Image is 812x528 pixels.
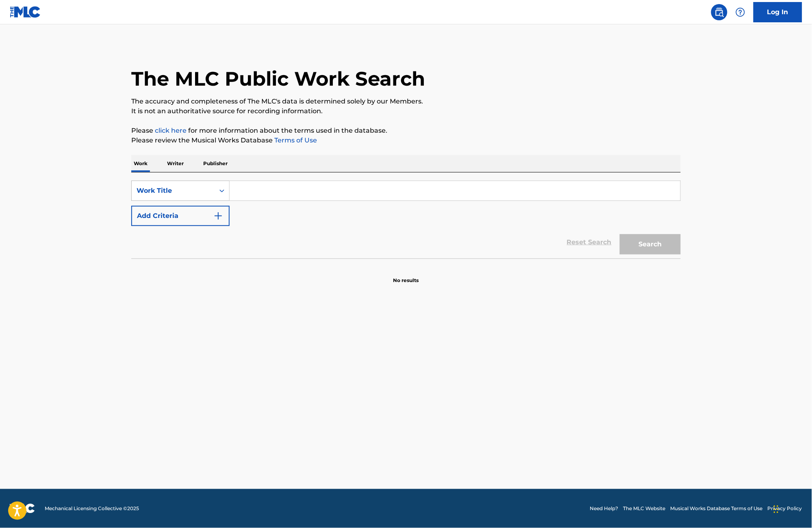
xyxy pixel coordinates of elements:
a: Need Help? [590,505,619,512]
img: search [714,7,724,17]
a: Public Search [711,4,727,20]
button: Add Criteria [131,206,230,226]
p: Work [131,155,150,172]
img: help [736,7,745,17]
div: Help [732,4,749,20]
div: Drag [774,497,779,522]
p: It is not an authoritative source for recording information. [131,106,681,116]
form: Search Form [131,181,681,259]
a: Log In [753,2,802,22]
p: Please for more information about the terms used in the database. [131,126,681,136]
p: Writer [165,155,186,172]
a: Terms of Use [273,136,317,144]
iframe: Chat Widget [771,489,812,528]
p: Please review the Musical Works Database [131,136,681,145]
img: logo [10,504,35,513]
p: The accuracy and completeness of The MLC's data is determined solely by our Members. [131,97,681,106]
p: No results [393,267,419,284]
img: 9d2ae6d4665cec9f34b9.svg [213,211,223,221]
a: The MLC Website [623,505,666,512]
img: MLC Logo [10,6,41,18]
a: click here [155,127,187,134]
a: Musical Works Database Terms of Use [671,505,763,512]
h1: The MLC Public Work Search [131,67,425,91]
span: Mechanical Licensing Collective © 2025 [45,505,139,512]
div: Work Title [137,186,210,196]
a: Privacy Policy [768,505,802,512]
p: Publisher [201,155,230,172]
